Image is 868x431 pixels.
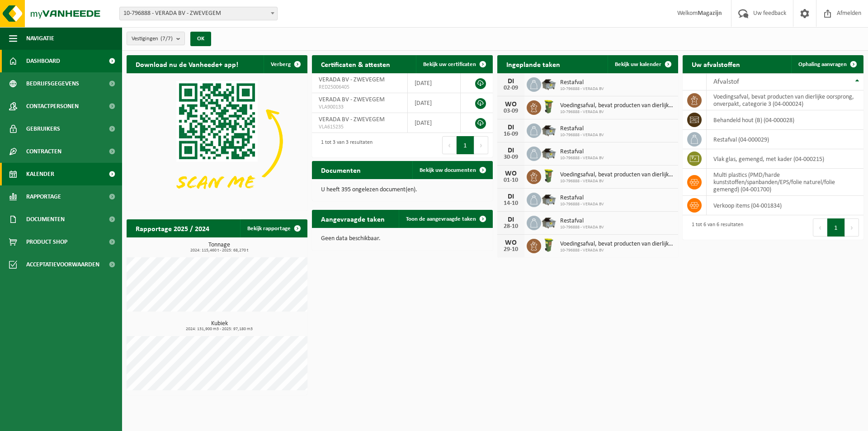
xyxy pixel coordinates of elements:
[560,86,604,92] span: 10-796888 - VERADA BV
[26,50,60,72] span: Dashboard
[319,104,401,111] span: VLA900133
[560,109,674,115] span: 10-796888 - VERADA BV
[707,196,863,215] td: verkoop items (04-001834)
[408,73,461,93] td: [DATE]
[707,90,863,110] td: voedingsafval, bevat producten van dierlijke oorsprong, onverpakt, categorie 3 (04-000024)
[798,62,847,67] span: Ophaling aanvragen
[615,62,661,67] span: Bekijk uw kalender
[502,131,520,137] div: 16-09
[319,76,385,83] span: VERADA BV - ZWEVEGEM
[120,7,277,20] span: 10-796888 - VERADA BV - ZWEVEGEM
[560,179,674,184] span: 10-796888 - VERADA BV
[687,218,743,237] div: 1 tot 6 van 6 resultaten
[271,62,291,67] span: Verberg
[560,241,674,248] span: Voedingsafval, bevat producten van dierlijke oorsprong, onverpakt, categorie 3
[541,214,557,230] img: WB-5000-GAL-GY-01
[560,79,604,86] span: Restafval
[502,200,520,207] div: 14-10
[560,194,604,202] span: Restafval
[560,248,674,253] span: 10-796888 - VERADA BV
[707,110,863,130] td: behandeld hout (B) (04-000028)
[131,321,307,332] h3: Kubiek
[541,191,557,207] img: WB-5000-GAL-GY-01
[707,130,863,149] td: restafval (04-000029)
[541,76,557,91] img: WB-5000-GAL-GY-01
[412,161,492,179] a: Bekijk uw documenten
[560,156,604,161] span: 10-796888 - VERADA BV
[502,246,520,253] div: 29-10
[827,218,845,237] button: 1
[127,32,185,45] button: Vestigingen(7/7)
[502,124,520,131] div: DI
[416,55,492,73] a: Bekijk uw certificaten
[560,125,604,133] span: Restafval
[127,73,307,209] img: Download de VHEPlus App
[26,163,54,185] span: Kalender
[26,27,54,50] span: Navigatie
[264,55,307,73] button: Verberg
[683,55,749,73] h2: Uw afvalstoffen
[321,236,484,242] p: Geen data beschikbaar.
[26,231,67,253] span: Product Shop
[127,219,218,237] h2: Rapportage 2025 / 2024
[502,216,520,223] div: DI
[399,210,492,228] a: Toon de aangevraagde taken
[119,7,278,20] span: 10-796888 - VERADA BV - ZWEVEGEM
[502,108,520,114] div: 03-09
[321,187,484,193] p: U heeft 395 ongelezen document(en).
[319,96,385,103] span: VERADA BV - ZWEVEGEM
[319,84,401,91] span: RED25006405
[319,123,401,131] span: VLA615235
[541,122,557,137] img: WB-5000-GAL-GY-01
[131,248,307,253] span: 2024: 115,460 t - 2025: 68,270 t
[408,113,461,133] td: [DATE]
[560,148,604,156] span: Restafval
[423,62,476,67] span: Bekijk uw certificaten
[813,218,827,237] button: Previous
[560,102,674,109] span: Voedingsafval, bevat producten van dierlijke oorsprong, onverpakt, categorie 3
[541,99,557,114] img: WB-0060-HPE-GN-50
[541,237,557,253] img: WB-0060-HPE-GN-50
[845,218,859,237] button: Next
[26,208,65,231] span: Documenten
[608,55,677,73] a: Bekijk uw kalender
[26,185,61,208] span: Rapportage
[457,136,474,154] button: 1
[502,223,520,230] div: 28-10
[560,225,604,230] span: 10-796888 - VERADA BV
[316,135,373,155] div: 1 tot 3 van 3 resultaten
[26,253,99,276] span: Acceptatievoorwaarden
[560,218,604,225] span: Restafval
[541,168,557,184] img: WB-0060-HPE-GN-50
[132,32,173,46] span: Vestigingen
[713,78,739,85] span: Afvalstof
[26,95,79,118] span: Contactpersonen
[312,161,370,179] h2: Documenten
[408,93,461,113] td: [DATE]
[497,55,569,73] h2: Ingeplande taken
[312,55,399,73] h2: Certificaten & attesten
[560,171,674,179] span: Voedingsafval, bevat producten van dierlijke oorsprong, onverpakt, categorie 3
[502,170,520,177] div: WO
[131,327,307,332] span: 2024: 131,900 m3 - 2025: 97,180 m3
[502,177,520,184] div: 01-10
[26,118,60,140] span: Gebruikers
[560,133,604,138] span: 10-796888 - VERADA BV
[240,219,307,237] a: Bekijk rapportage
[190,32,211,46] button: OK
[707,169,863,196] td: multi plastics (PMD/harde kunststoffen/spanbanden/EPS/folie naturel/folie gemengd) (04-001700)
[319,116,385,123] span: VERADA BV - ZWEVEGEM
[502,78,520,85] div: DI
[474,136,488,154] button: Next
[541,145,557,161] img: WB-5000-GAL-GY-01
[26,72,79,95] span: Bedrijfsgegevens
[502,193,520,200] div: DI
[502,147,520,154] div: DI
[502,101,520,108] div: WO
[26,140,61,163] span: Contracten
[502,85,520,91] div: 02-09
[791,55,863,73] a: Ophaling aanvragen
[707,149,863,169] td: vlak glas, gemengd, met kader (04-000215)
[560,202,604,207] span: 10-796888 - VERADA BV
[406,216,476,222] span: Toon de aangevraagde taken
